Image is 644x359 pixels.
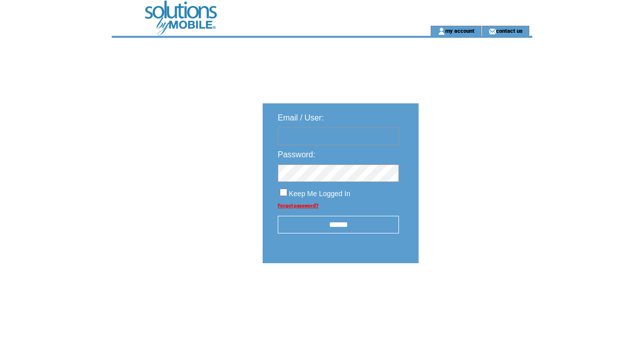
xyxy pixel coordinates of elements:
[448,288,498,301] img: transparent.png
[496,27,523,34] a: contact us
[289,190,350,198] span: Keep Me Logged In
[438,27,445,35] img: account_icon.gif
[278,113,324,122] span: Email / User:
[278,203,318,208] a: Forgot password?
[489,27,496,35] img: contact_us_icon.gif
[278,150,315,159] span: Password:
[445,27,474,34] a: my account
